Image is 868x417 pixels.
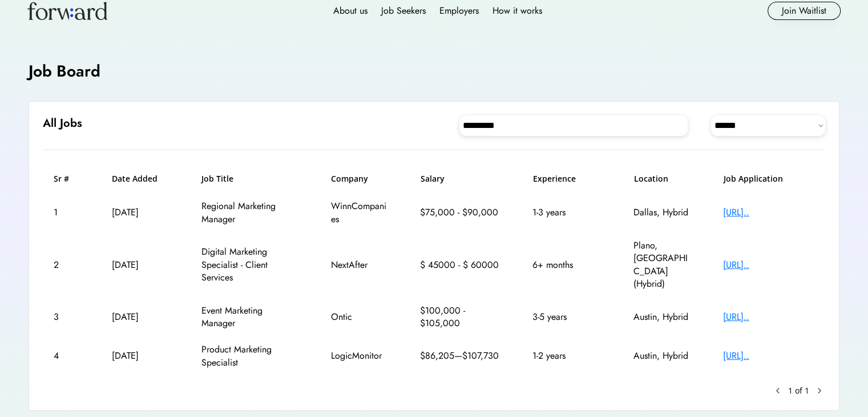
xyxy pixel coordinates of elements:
div: Regional Marketing Manager [201,200,298,226]
h6: Company [331,173,388,185]
h6: Salary [421,173,500,185]
div: $86,205—$107,730 [420,350,500,362]
img: Forward logo [27,2,107,20]
div: LogicMonitor [331,350,388,362]
div: 1-3 years [532,206,601,219]
h6: All Jobs [43,115,82,131]
div: [URL].. [723,350,814,362]
div: 1 [54,206,79,219]
div: $75,000 - $90,000 [420,206,500,219]
div: Product Marketing Specialist [201,343,298,369]
div: Ontic [331,311,388,323]
div: NextAfter [331,259,388,271]
div: 1 of 1 [788,385,809,396]
div: [DATE] [112,311,169,323]
h6: Sr # [54,173,79,185]
div: 6+ months [532,259,601,271]
div: $ 45000 - $ 60000 [420,259,500,271]
h6: Job Title [201,173,233,185]
div: Event Marketing Manager [201,304,298,330]
div: [DATE] [112,259,169,271]
div: Plano, [GEOGRAPHIC_DATA] (Hybrid) [633,239,691,291]
div: 2 [54,259,79,271]
button: chevron_right [814,385,825,396]
div: Dallas, Hybrid [633,206,691,219]
div: $100,000 - $105,000 [420,304,500,330]
div: WinnCompanies [331,200,388,226]
div: [URL].. [723,259,814,271]
div: Austin, Hybrid [633,350,691,362]
button: keyboard_arrow_left [772,385,784,396]
div: [DATE] [112,206,169,219]
div: Employers [439,4,479,18]
h6: Location [634,173,691,185]
div: 4 [54,350,79,362]
div: About us [333,4,368,18]
div: Austin, Hybrid [633,311,691,323]
div: [DATE] [112,350,169,362]
div: 3 [54,311,79,323]
div: 1-2 years [532,350,601,362]
div: [URL].. [723,311,814,323]
h6: Experience [533,173,601,185]
div: Digital Marketing Specialist - Client Services [201,246,298,284]
h4: Job Board [29,60,100,82]
h6: Job Application [724,173,815,185]
div: How it works [492,4,542,18]
button: Join Waitlist [768,2,841,20]
h6: Date Added [112,173,169,185]
div: 3-5 years [532,311,601,323]
div: Job Seekers [381,4,426,18]
div: [URL].. [723,206,814,219]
